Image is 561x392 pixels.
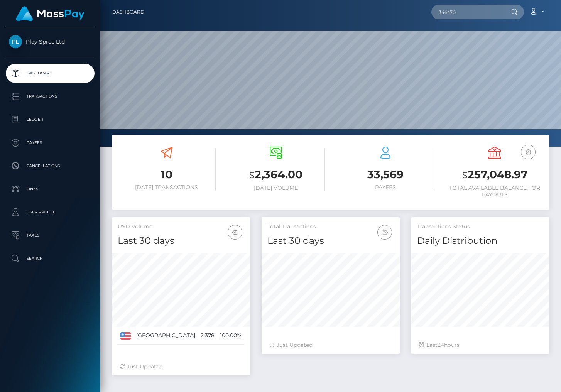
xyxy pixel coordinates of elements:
p: Cancellations [9,160,91,172]
p: Taxes [9,230,91,241]
a: Dashboard [112,4,144,20]
h3: 10 [118,167,216,182]
p: Search [9,253,91,264]
img: MassPay Logo [16,6,84,21]
a: Links [6,179,95,199]
a: Ledger [6,110,95,129]
div: Last hours [419,341,542,349]
a: User Profile [6,203,95,222]
div: Just Updated [120,363,242,371]
a: Payees [6,133,95,152]
div: Just Updated [269,341,392,349]
small: $ [462,170,468,181]
h6: [DATE] Volume [227,185,325,191]
td: 100.00% [217,327,244,345]
h5: Total Transactions [267,223,394,231]
td: [GEOGRAPHIC_DATA] [133,327,198,345]
a: Taxes [6,226,95,245]
input: Search... [431,5,504,19]
h3: 33,569 [336,167,434,182]
h6: [DATE] Transactions [118,184,216,191]
p: Ledger [9,114,91,125]
p: Dashboard [9,68,91,79]
h5: USD Volume [118,223,244,231]
h5: Transactions Status [417,223,544,231]
a: Dashboard [6,64,95,83]
img: Play Spree Ltd [9,35,22,48]
p: Transactions [9,91,91,102]
h4: Last 30 days [118,234,244,248]
a: Search [6,249,95,268]
h6: Payees [336,184,434,191]
p: User Profile [9,206,91,218]
span: Play Spree Ltd [6,38,95,45]
td: 2,378 [198,327,217,345]
img: US.png [120,332,131,339]
h4: Daily Distribution [417,234,544,248]
h3: 2,364.00 [227,167,325,183]
h3: 257,048.97 [446,167,544,183]
a: Cancellations [6,156,95,176]
h6: Total Available Balance for Payouts [446,185,544,198]
span: 24 [438,341,444,348]
small: $ [249,170,255,181]
p: Links [9,183,91,195]
h4: Last 30 days [267,234,394,248]
p: Payees [9,137,91,149]
a: Transactions [6,87,95,106]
